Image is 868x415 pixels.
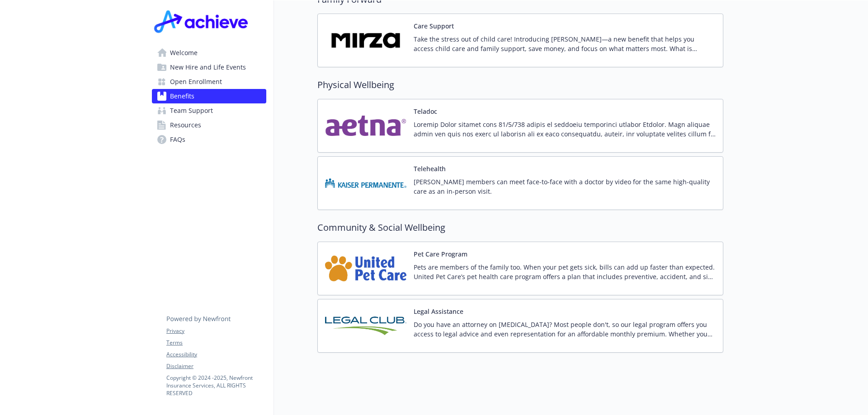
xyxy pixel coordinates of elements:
[317,78,723,92] h2: Physical Wellbeing
[317,221,723,234] h2: Community & Social Wellbeing
[152,89,266,103] a: Benefits
[152,75,266,89] a: Open Enrollment
[325,249,406,288] img: United Pet Care carrier logo
[414,164,446,173] button: Telehealth
[325,307,406,345] img: Legal Club of America carrier logo
[152,118,266,132] a: Resources
[166,350,266,359] a: Accessibility
[152,60,266,75] a: New Hire and Life Events
[414,307,463,316] button: Legal Assistance
[414,21,454,31] button: Care Support
[166,374,266,397] p: Copyright © 2024 - 2025 , Newfront Insurance Services, ALL RIGHTS RESERVED
[325,107,406,145] img: Aetna Inc carrier logo
[325,164,406,202] img: Kaiser Permanente Insurance Company carrier logo
[414,249,467,259] button: Pet Care Program
[170,118,201,132] span: Resources
[152,46,266,60] a: Welcome
[166,339,266,347] a: Terms
[152,103,266,118] a: Team Support
[170,60,246,75] span: New Hire and Life Events
[166,327,266,335] a: Privacy
[325,21,406,60] img: HeyMirza, Inc. carrier logo
[170,89,194,103] span: Benefits
[170,132,185,147] span: FAQs
[414,120,716,139] p: Loremip Dolor sitamet cons 81/5/738 adipis el seddoeiu temporinci utlabor Etdolor. Magn aliquae a...
[414,177,716,196] p: [PERSON_NAME] members can meet face-to-face with a doctor by video for the same high-quality care...
[170,75,222,89] span: Open Enrollment
[166,362,266,370] a: Disclaimer
[152,132,266,147] a: FAQs
[170,103,213,118] span: Team Support
[414,320,716,339] p: Do you have an attorney on [MEDICAL_DATA]? Most people don't, so our legal program offers you acc...
[414,34,716,53] p: Take the stress out of child care! Introducing [PERSON_NAME]—a new benefit that helps you access ...
[170,46,198,60] span: Welcome
[414,107,437,116] button: Teladoc
[414,262,716,281] p: Pets are members of the family too. When your pet gets sick, bills can add up faster than expecte...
